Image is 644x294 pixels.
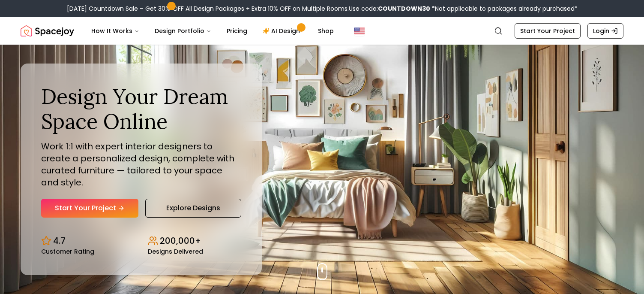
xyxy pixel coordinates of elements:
h1: Design Your Dream Space Online [41,84,241,133]
p: 200,000+ [160,235,201,247]
nav: Main [84,22,341,39]
div: Design stats [41,228,241,255]
button: How It Works [84,22,146,39]
a: Start Your Project [41,199,138,218]
img: Spacejoy Logo [21,22,74,39]
a: AI Design [256,22,309,39]
a: Shop [311,22,341,39]
div: [DATE] Countdown Sale – Get 30% OFF All Design Packages + Extra 10% OFF on Multiple Rooms. [67,4,578,13]
a: Pricing [220,22,254,39]
a: Start Your Project [515,23,581,39]
b: COUNTDOWN30 [378,4,430,13]
a: Spacejoy [21,22,74,39]
button: Design Portfolio [148,22,218,39]
p: Work 1:1 with expert interior designers to create a personalized design, complete with curated fu... [41,140,241,188]
small: Customer Rating [41,249,94,255]
span: Use code: [349,4,430,13]
img: United States [354,26,365,36]
a: Explore Designs [145,199,241,218]
nav: Global [21,17,623,45]
a: Login [587,23,623,39]
span: *Not applicable to packages already purchased* [430,4,578,13]
p: 4.7 [53,235,66,247]
small: Designs Delivered [148,249,203,255]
